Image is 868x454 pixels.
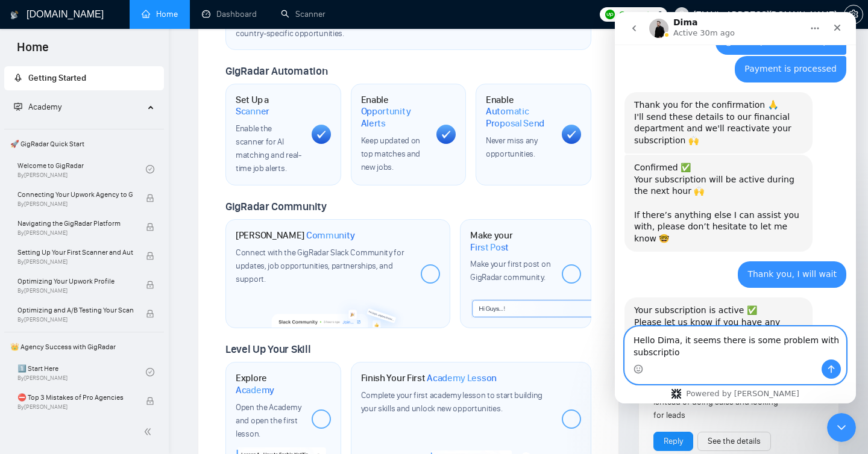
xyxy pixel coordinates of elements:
span: lock [146,252,154,260]
span: 👑 Agency Success with GigRadar [5,335,163,359]
span: Connecting Your Upwork Agency to GigRadar [17,188,133,201]
span: By [PERSON_NAME] [17,229,133,237]
iframe: Intercom live chat [827,413,856,442]
span: GigRadar Automation [225,64,327,78]
span: Automatic Proposal Send [486,105,552,129]
a: setting [844,10,863,19]
span: Make your first post on GigRadar community. [470,259,550,282]
span: rocket [14,73,22,82]
span: Home [7,39,58,64]
span: Connects: [619,8,655,21]
span: Community [306,229,355,241]
span: Open the Academy and open the first lesson. [236,402,301,439]
span: check-circle [146,368,154,376]
span: setting [844,10,863,19]
a: searchScanner [281,9,325,19]
span: lock [146,194,154,202]
a: Reply [664,435,683,448]
a: homeHome [142,9,178,19]
a: 1️⃣ Start HereBy[PERSON_NAME] [17,359,146,385]
h1: Enable [486,94,552,129]
span: lock [146,281,154,289]
span: Never miss any opportunities. [486,135,538,159]
span: Level Up Your Skill [225,343,310,356]
span: Scanner [236,105,269,117]
span: Academy [28,102,61,112]
span: By [PERSON_NAME] [17,403,133,411]
span: lock [146,223,154,231]
span: ⛔ Top 3 Mistakes of Pro Agencies [17,391,133,403]
button: setting [844,5,863,24]
iframe: Intercom live chat [615,12,856,403]
span: By [PERSON_NAME] [17,316,133,323]
img: logo [10,5,19,25]
span: lock [146,397,154,405]
span: Complete your first academy lesson to start building your skills and unlock new opportunities. [361,390,542,414]
li: Getting Started [4,66,164,90]
span: By [PERSON_NAME] [17,201,133,208]
h1: Explore [236,372,302,396]
a: Welcome to GigRadarBy[PERSON_NAME] [17,156,146,182]
span: Optimizing Your Upwork Profile [17,275,133,287]
span: Academy [14,102,61,112]
span: Academy [236,384,274,396]
span: Optimizing and A/B Testing Your Scanner for Better Results [17,304,133,316]
span: By [PERSON_NAME] [17,287,133,294]
span: user [678,10,686,19]
img: upwork-logo.png [605,10,615,19]
h1: Finish Your First [361,372,497,384]
span: lock [146,309,154,318]
span: Connect with the GigRadar Slack Community for updates, job opportunities, partnerships, and support. [236,247,404,284]
button: Reply [653,432,693,451]
a: dashboardDashboard [202,9,257,19]
a: See the details [708,435,761,448]
h1: [PERSON_NAME] [236,229,355,241]
span: Getting Started [28,73,86,83]
span: Academy Lesson [427,372,497,384]
h1: Enable [361,94,427,129]
span: double-left [143,426,156,438]
img: slackcommunity-bg.png [272,296,406,328]
span: Opportunity Alerts [361,105,427,129]
span: GigRadar Community [225,200,327,213]
h1: Set Up a [236,94,302,117]
span: fund-projection-screen [14,102,22,111]
span: 2 [658,8,662,21]
span: 🚀 GigRadar Quick Start [5,132,163,156]
span: First Post [470,241,509,253]
button: See the details [697,432,771,451]
span: By [PERSON_NAME] [17,258,133,266]
span: Keep updated on top matches and new jobs. [361,135,421,172]
span: Enable the scanner for AI matching and real-time job alerts. [236,123,301,173]
span: Navigating the GigRadar Platform [17,217,133,229]
span: check-circle [146,165,154,173]
span: Setting Up Your First Scanner and Auto-Bidder [17,246,133,258]
h1: Make your [470,229,552,253]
